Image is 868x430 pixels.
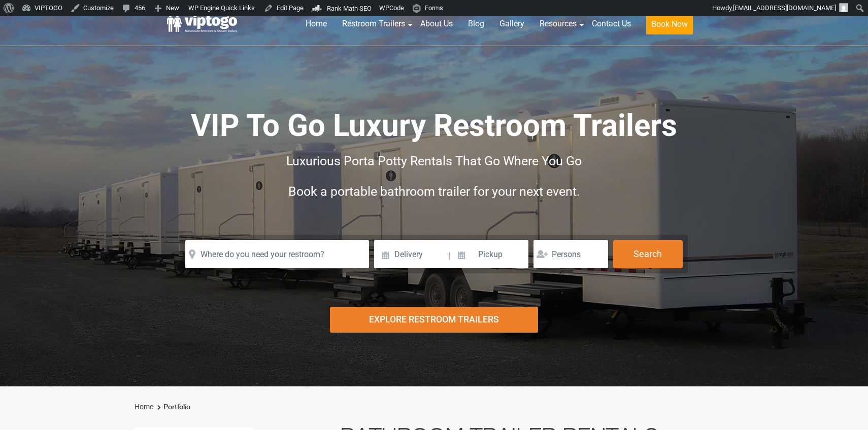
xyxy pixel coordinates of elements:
input: Pickup [451,240,528,268]
span: Luxurious Porta Potty Rentals That Go Where You Go [286,154,582,168]
a: Restroom Trailers [335,13,413,35]
input: Persons [533,240,608,268]
a: Home [135,403,153,411]
a: Gallery [492,13,532,35]
input: Delivery [374,240,447,268]
a: Resources [532,13,584,35]
a: Contact Us [584,13,639,35]
div: Explore Restroom Trailers [330,307,538,333]
a: Home [298,13,335,35]
a: About Us [413,13,460,35]
button: Search [613,240,683,268]
span: VIP To Go Luxury Restroom Trailers [191,107,677,144]
span: Book a portable bathroom trailer for your next event. [288,184,580,199]
span: Rank Math SEO [327,5,372,12]
a: Blog [460,13,492,35]
li: Portfolio [155,401,190,413]
span: | [448,240,450,272]
span: [EMAIL_ADDRESS][DOMAIN_NAME] [733,4,836,12]
a: Book Now [639,13,700,41]
button: Book Now [646,14,693,34]
input: Where do you need your restroom? [185,240,369,268]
